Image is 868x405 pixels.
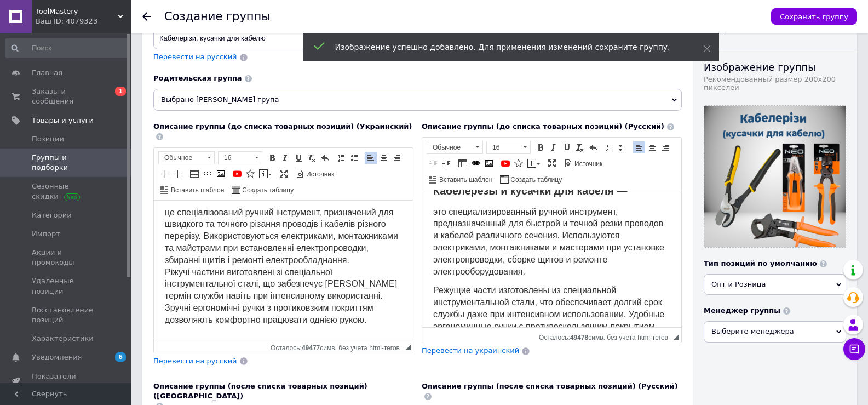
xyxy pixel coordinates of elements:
[633,141,645,153] a: По левому краю
[561,141,573,153] a: Подчеркнутый (Ctrl+U)
[843,338,865,360] button: Чат с покупателем
[704,75,846,92] div: Рекомендованный размер 200х200 пикселей
[172,168,184,180] a: Увеличить отступ
[32,87,101,106] span: Заказы и сообщения
[11,12,242,105] span: Кабелерізи та кусачки — це компактні, міцні та точні інструменти, без яких неможливо якісно викон...
[348,152,360,164] a: Вставить / удалить маркированный список
[711,280,766,288] span: Опт и Розница
[562,157,604,169] a: Источник
[405,345,411,350] span: Перетащите для изменения размера
[570,334,588,341] span: 49478
[509,175,562,185] span: Создать таблицу
[153,74,242,82] span: Родительская группа
[159,168,171,180] a: Уменьшить отступ
[573,159,602,169] span: Источник
[32,153,101,173] span: Группы и подборки
[188,168,200,180] a: Таблица
[646,141,658,153] a: По центру
[438,175,492,185] span: Вставить шаблон
[483,157,495,169] a: Изображение
[513,157,525,169] a: Вставить иконку
[470,157,482,169] a: Вставить/Редактировать ссылку (Ctrl+L)
[546,157,558,169] a: Развернуть
[11,95,242,152] span: Режущие части изготовлены из специальной инструментальной стали, что обеспечивает долгий срок слу...
[486,141,531,154] a: 16
[574,141,586,153] a: Убрать форматирование
[32,116,94,126] span: Товары и услуги
[487,141,520,153] span: 16
[427,157,439,169] a: Уменьшить отступ
[427,173,494,185] a: Вставить шаблон
[771,8,857,25] button: Сохранить группу
[154,201,413,338] iframe: Визуальный текстовый редактор, 40BE3FB8-9604-4605-8EA9-BE478C838768
[153,89,682,111] span: Выбрано [PERSON_NAME] група
[218,151,262,164] a: 16
[159,152,204,164] span: Обычное
[539,331,674,341] div: Подсчет символов
[617,141,629,153] a: Вставить / удалить маркированный список
[32,181,101,201] span: Сезонные скидки
[674,334,679,340] span: Перетащите для изменения размера
[153,122,412,130] span: Описание группы (до списка товарных позиций) (Украинский)
[202,168,214,180] a: Вставить/Редактировать ссылку (Ctrl+L)
[534,141,547,153] a: Полужирный (Ctrl+B)
[32,276,101,296] span: Удаленные позиции
[164,10,271,23] h1: Создание группы
[240,186,294,195] span: Создать таблицу
[457,157,469,169] a: Таблица
[32,248,101,267] span: Акции и промокоды
[498,173,564,185] a: Создать таблицу
[378,152,390,164] a: По центру
[302,344,320,352] span: 49477
[230,184,295,196] a: Создать таблицу
[36,7,118,16] span: ToolMastery
[11,12,242,69] span: Кабелерезы и кусачки — это компактные, прочные и точные инструменты, без которых невозможно качес...
[32,372,101,391] span: Показатели работы компании
[159,184,226,196] a: Вставить шаблон
[11,7,244,124] span: це спеціалізований ручний інструмент, призначений для швидкого та точного різання проводів і кабе...
[335,152,347,164] a: Вставить / удалить нумерованный список
[215,168,227,180] a: Изображение
[427,141,483,154] a: Обычное
[36,16,131,26] div: Ваш ID: 4079323
[780,13,848,21] span: Сохранить группу
[32,334,94,344] span: Характеристики
[115,352,126,362] span: 6
[365,152,377,164] a: По левому краю
[231,168,243,180] a: Добавить видео с YouTube
[11,17,242,86] span: это специализированный ручной инструмент, предназначенный для быстрой и точной резки проводов и к...
[153,53,237,61] span: Перевести на русский
[440,157,452,169] a: Увеличить отступ
[169,186,224,195] span: Вставить шаблон
[335,42,676,53] div: Изображение успешно добавлено. Для применения изменений сохраните группу.
[704,106,846,247] a: gruppa_kabelerizi_nozhitsi_po_kabelyu_kopiya.png
[153,382,367,400] span: Описание группы (после списка товарных позиций) ([GEOGRAPHIC_DATA])
[603,141,616,153] a: Вставить / удалить нумерованный список
[704,259,817,267] span: Тип позиций по умолчанию
[587,141,599,153] a: Отменить (Ctrl+Z)
[659,141,671,153] a: По правому краю
[32,229,60,239] span: Импорт
[294,168,336,180] a: Источник
[292,152,304,164] a: Подчеркнутый (Ctrl+U)
[704,321,846,342] span: Выберите менеджера
[158,151,215,164] a: Обычное
[422,382,678,390] span: Описание группы (после списка товарных позиций) (Русский)
[11,11,248,106] body: Визуальный текстовый редактор, 2B481250-21BB-429B-AD5C-BCCC010355E9
[304,170,334,179] span: Источник
[427,141,472,153] span: Обычное
[499,157,511,169] a: Добавить видео с YouTube
[271,341,405,352] div: Подсчет символов
[115,87,126,96] span: 1
[219,152,251,164] span: 16
[306,152,318,164] a: Убрать форматирование
[32,134,64,144] span: Позиции
[548,141,560,153] a: Курсив (Ctrl+I)
[279,152,291,164] a: Курсив (Ctrl+I)
[278,168,290,180] a: Развернуть
[391,152,403,164] a: По правому краю
[526,157,542,169] a: Вставить сообщение
[266,152,278,164] a: Полужирный (Ctrl+B)
[32,352,82,362] span: Уведомления
[32,305,101,325] span: Восстановление позиций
